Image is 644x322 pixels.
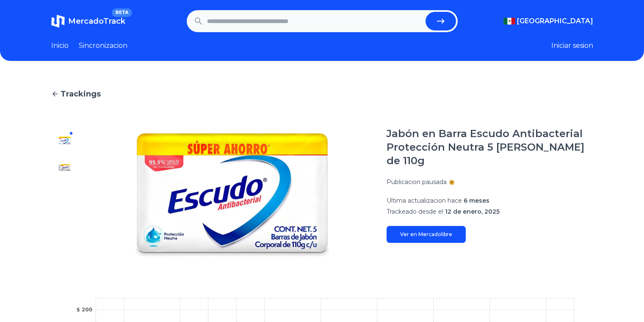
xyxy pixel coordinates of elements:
img: Jabón en Barra Escudo Antibacterial Protección Neutra 5 Barras de 110g [58,134,72,147]
span: MercadoTrack [68,17,125,26]
img: Jabón en Barra Escudo Antibacterial Protección Neutra 5 Barras de 110g [58,188,72,201]
span: 6 meses [464,197,489,204]
a: MercadoTrackBETA [51,14,125,28]
button: Iniciar sesion [551,41,593,51]
a: Inicio [51,41,69,51]
span: 12 de enero, 2025 [445,208,500,215]
img: Jabón en Barra Escudo Antibacterial Protección Neutra 5 Barras de 110g [58,242,72,256]
button: [GEOGRAPHIC_DATA] [503,16,593,26]
img: Mexico [503,18,515,25]
a: Ver en Mercadolibre [387,226,466,243]
img: MercadoTrack [51,14,65,28]
h1: Jabón en Barra Escudo Antibacterial Protección Neutra 5 [PERSON_NAME] de 110g [387,127,593,168]
span: [GEOGRAPHIC_DATA] [517,16,593,26]
span: Ultima actualizacion hace [387,197,462,204]
p: Publicacion pausada [387,178,447,186]
span: BETA [112,8,132,17]
tspan: $ 200 [76,307,92,313]
img: Jabón en Barra Escudo Antibacterial Protección Neutra 5 Barras de 110g [58,161,72,174]
a: Sincronizacion [79,41,127,51]
a: Trackings [51,88,593,100]
img: Jabón en Barra Escudo Antibacterial Protección Neutra 5 Barras de 110g [95,127,370,262]
span: Trackeado desde el [387,208,443,215]
img: Jabón en Barra Escudo Antibacterial Protección Neutra 5 Barras de 110g [58,215,72,228]
span: Trackings [61,88,101,100]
